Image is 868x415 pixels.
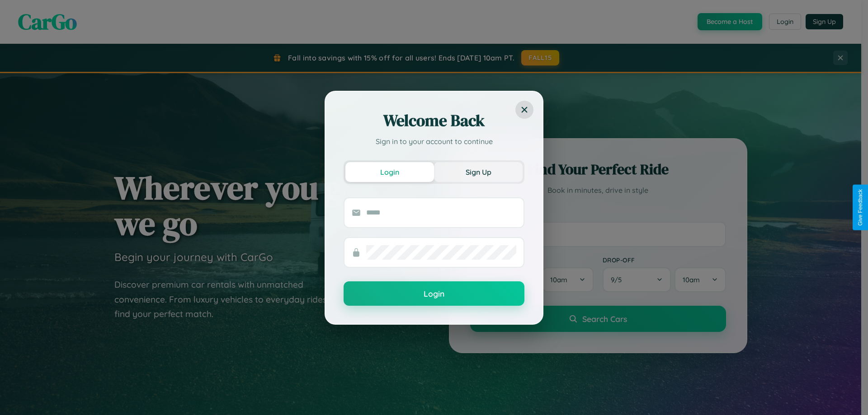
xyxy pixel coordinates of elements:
[344,281,524,306] button: Login
[344,136,524,147] p: Sign in to your account to continue
[857,189,863,226] div: Give Feedback
[345,162,434,182] button: Login
[344,110,524,131] h2: Welcome Back
[434,162,523,182] button: Sign Up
